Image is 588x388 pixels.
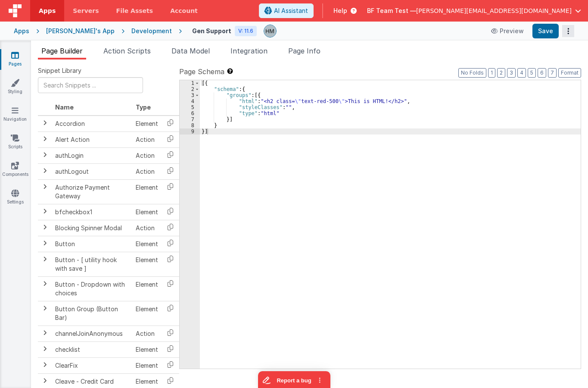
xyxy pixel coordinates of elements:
div: V: 11.6 [235,26,257,36]
span: Page Schema [179,66,224,77]
span: Page Info [288,47,320,55]
button: Format [558,68,581,78]
td: Button - Dropdown with choices [52,276,132,301]
td: Element [132,252,162,276]
td: ClearFix [52,357,132,373]
button: Preview [486,24,529,38]
div: [PERSON_NAME]'s App [46,27,115,35]
span: Action Scripts [103,47,151,55]
button: No Folds [458,68,486,78]
span: BF Team Test — [367,6,416,15]
td: Accordion [52,116,132,132]
div: 2 [180,86,200,92]
span: Servers [73,6,99,15]
td: Authorize Payment Gateway [52,179,132,204]
td: Alert Action [52,131,132,147]
div: Development [131,27,172,35]
button: 7 [548,68,557,78]
td: bfcheckbox1 [52,204,132,220]
span: Data Model [171,47,210,55]
td: Element [132,236,162,252]
h4: Gen Support [192,28,231,34]
button: Options [562,25,574,37]
span: AI Assistant [274,6,308,15]
div: 5 [180,104,200,110]
td: Element [132,357,162,373]
td: Action [132,163,162,179]
span: File Assets [116,6,153,15]
span: Help [333,6,347,15]
button: Save [532,24,559,38]
span: Page Builder [41,47,83,55]
td: checklist [52,341,132,357]
button: 5 [528,68,536,78]
td: Element [132,179,162,204]
button: BF Team Test — [PERSON_NAME][EMAIL_ADDRESS][DOMAIN_NAME] [367,6,581,15]
button: 4 [517,68,526,78]
div: Apps [14,27,29,35]
span: Name [55,103,74,111]
td: authLogin [52,147,132,163]
td: Action [132,131,162,147]
div: 1 [180,80,200,86]
div: 9 [180,128,200,135]
div: 8 [180,122,200,128]
span: Apps [39,6,56,15]
button: 1 [488,68,495,78]
td: Element [132,276,162,301]
td: channelJoinAnonymous [52,325,132,341]
button: 6 [538,68,546,78]
td: Button - [ utility hook with save ] [52,252,132,276]
input: Search Snippets ... [38,77,143,93]
button: AI Assistant [259,3,314,18]
td: authLogout [52,163,132,179]
span: Type [136,103,151,111]
div: 7 [180,116,200,122]
span: Snippet Library [38,66,81,75]
td: Action [132,147,162,163]
img: 1b65a3e5e498230d1b9478315fee565b [264,25,276,37]
td: Button [52,236,132,252]
td: Element [132,116,162,132]
td: Element [132,204,162,220]
td: Button Group (Button Bar) [52,301,132,325]
td: Blocking Spinner Modal [52,220,132,236]
span: [PERSON_NAME][EMAIL_ADDRESS][DOMAIN_NAME] [416,6,572,15]
td: Element [132,341,162,357]
td: Action [132,220,162,236]
div: 3 [180,92,200,98]
td: Element [132,301,162,325]
button: 3 [507,68,516,78]
button: 2 [497,68,505,78]
div: 6 [180,110,200,116]
div: 4 [180,98,200,104]
td: Action [132,325,162,341]
span: Integration [230,47,268,55]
